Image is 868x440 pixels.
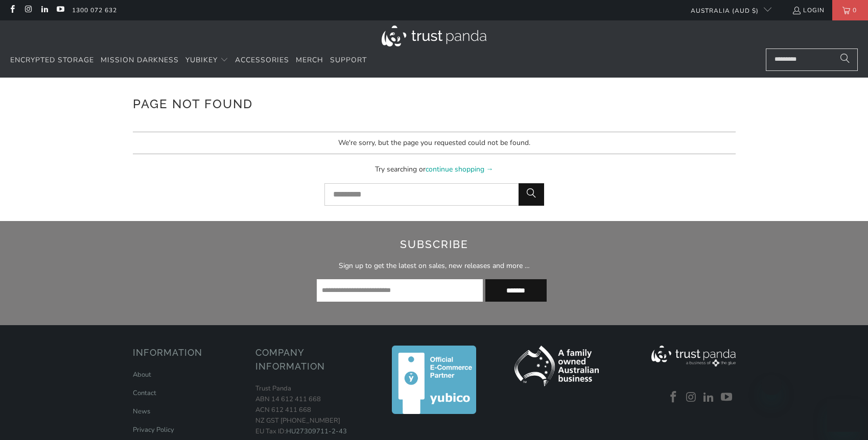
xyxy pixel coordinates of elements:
a: Trust Panda Australia on Facebook [8,6,16,14]
a: 1300 072 632 [72,5,117,16]
a: Trust Panda Australia on Instagram [24,6,32,14]
a: Trust Panda Australia on YouTube [719,391,735,404]
span: Mission Darkness [101,55,179,65]
p: Try searching or [133,162,736,175]
iframe: Close message [761,375,782,395]
span: Merch [296,55,323,65]
a: Privacy Policy [133,425,174,434]
summary: YubiKey [185,48,228,72]
input: Search... [766,48,858,71]
a: Merch [296,48,323,72]
nav: Translation missing: en.navigation.header.main_nav [10,48,367,72]
a: Trust Panda Australia on LinkedIn [40,6,49,14]
a: Mission Darkness [101,48,179,72]
a: HU27309711-2-43 [286,427,347,436]
a: Trust Panda Australia on Instagram [684,391,699,404]
a: Trust Panda Australia on LinkedIn [701,391,717,404]
a: Login [792,5,825,16]
a: News [133,407,150,416]
span: Accessories [235,55,289,65]
a: Trust Panda Australia on YouTube [56,6,64,14]
button: Search [519,183,544,206]
h1: Page Not Found [133,93,736,113]
iframe: Button to launch messaging window [827,399,860,432]
span: Support [330,55,367,65]
a: Contact [133,388,156,398]
a: continue shopping → [426,164,494,174]
a: About [133,370,151,379]
a: Support [330,48,367,72]
a: Encrypted Storage [10,48,94,72]
img: Trust Panda Australia [382,26,486,46]
h2: Subscribe [178,236,690,253]
p: Sign up to get the latest on sales, new releases and more … [178,260,690,272]
span: YubiKey [185,55,218,65]
a: Trust Panda Australia on Facebook [666,391,682,404]
button: Search [832,48,858,71]
span: Encrypted Storage [10,55,94,65]
p: We're sorry, but the page you requested could not be found. [133,132,736,154]
input: Search... [324,183,544,206]
a: Accessories [235,48,289,72]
